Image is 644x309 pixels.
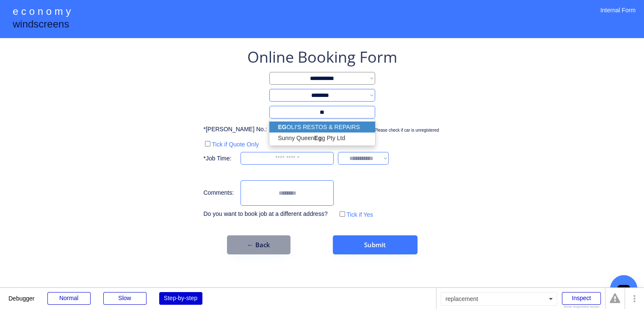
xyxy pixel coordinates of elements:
[159,292,202,305] div: Step-by-step
[278,124,286,130] strong: EG
[333,235,417,254] button: Submit
[103,292,146,305] div: Slow
[203,189,236,197] div: Comments:
[212,141,259,148] label: Tick if Quote Only
[13,17,69,33] div: windscreens
[562,305,601,309] div: Show responsive boxes
[203,125,267,134] div: *[PERSON_NAME] No.:
[8,288,35,301] div: Debugger
[227,235,290,254] button: ← Back
[346,211,373,218] label: Tick if Yes
[441,292,557,306] div: replacement
[269,121,375,132] p: OLI'S RESTOS & REPAIRS
[610,275,637,302] iframe: Button to launch messaging window
[13,4,71,20] div: e c o n o m y
[203,210,334,218] div: Do you want to book job at a different address?
[47,292,91,305] div: Normal
[374,128,439,132] label: Please check if car is unregistered
[269,132,375,143] p: Sunny Queen g Pty Ltd
[247,47,397,68] div: Online Booking Form
[600,6,636,25] div: Internal Form
[562,292,601,305] div: Inspect
[314,135,322,141] strong: Eg
[203,154,236,163] div: *Job Time:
